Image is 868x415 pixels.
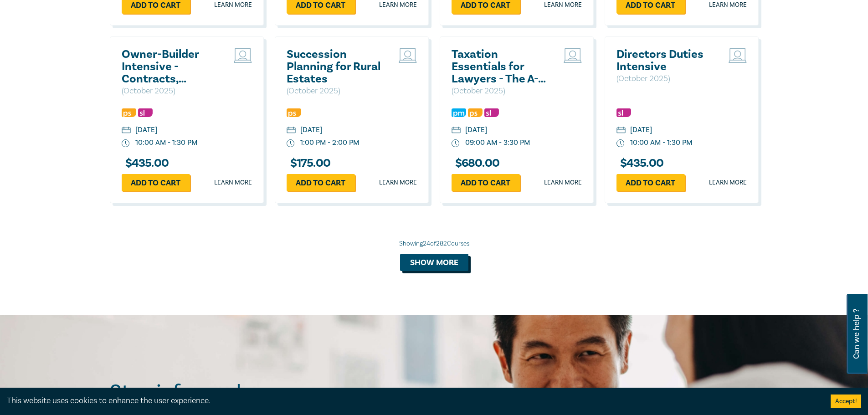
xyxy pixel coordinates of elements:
[616,157,664,169] h3: $ 435.00
[630,125,652,135] div: [DATE]
[379,0,417,10] a: Learn more
[400,254,468,271] button: Show more
[544,0,582,10] a: Learn more
[616,48,714,73] a: Directors Duties Intensive
[300,138,359,148] div: 1:00 PM - 2:00 PM
[122,139,130,148] img: watch
[234,48,252,63] img: Live Stream
[616,127,626,135] img: calendar
[831,395,861,408] button: Accept cookies
[484,108,499,117] img: Substantive Law
[630,138,692,148] div: 10:00 AM - 1:30 PM
[452,48,550,85] a: Taxation Essentials for Lawyers - The A-Z ([DATE])
[465,138,530,148] div: 09:00 AM - 3:30 PM
[452,139,460,148] img: watch
[452,108,466,117] img: Practice Management & Business Skills
[616,108,631,117] img: Substantive Law
[287,108,301,117] img: Professional Skills
[7,395,817,407] div: This website uses cookies to enhance the user experience.
[214,0,252,10] a: Learn more
[729,48,747,63] img: Live Stream
[122,127,131,135] img: calendar
[544,178,582,187] a: Learn more
[564,48,582,63] img: Live Stream
[287,157,331,169] h3: $ 175.00
[214,178,252,187] a: Learn more
[122,108,136,117] img: Professional Skills
[452,85,550,97] p: ( October 2025 )
[452,174,520,191] a: Add to cart
[287,174,355,191] a: Add to cart
[379,178,417,187] a: Learn more
[399,48,417,63] img: Live Stream
[287,48,385,85] a: Succession Planning for Rural Estates
[122,85,220,97] p: ( October 2025 )
[287,127,296,135] img: calendar
[135,125,157,135] div: [DATE]
[468,108,483,117] img: Professional Skills
[709,0,747,10] a: Learn more
[616,174,685,191] a: Add to cart
[110,380,325,404] h2: Stay informed.
[135,138,197,148] div: 10:00 AM - 1:30 PM
[300,125,322,135] div: [DATE]
[110,239,759,248] div: Showing 24 of 282 Courses
[287,85,385,97] p: ( October 2025 )
[616,73,714,85] p: ( October 2025 )
[616,139,625,148] img: watch
[287,139,295,148] img: watch
[452,127,461,135] img: calendar
[709,178,747,187] a: Learn more
[452,157,500,169] h3: $ 680.00
[122,157,169,169] h3: $ 435.00
[122,48,220,85] a: Owner-Builder Intensive - Contracts, Claims, and Compliance
[138,108,153,117] img: Substantive Law
[122,174,190,191] a: Add to cart
[852,299,861,369] span: Can we help ?
[465,125,487,135] div: [DATE]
